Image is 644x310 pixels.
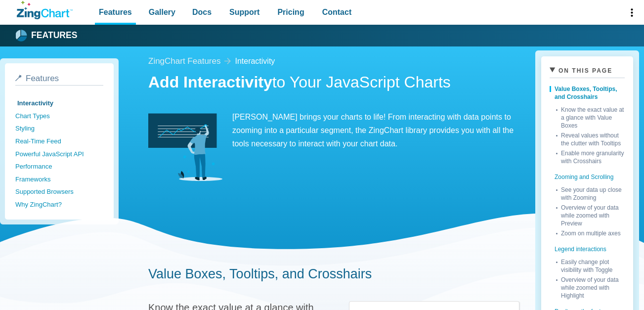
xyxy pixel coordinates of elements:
span: Docs [192,5,212,19]
a: Features [15,74,103,86]
a: Performance [15,160,103,173]
a: Enable more granularity with Crosshairs [556,147,625,165]
a: Frameworks [15,173,103,186]
summary: On This Page [550,65,625,78]
a: Know the exact value at a glance with Value Boxes [556,104,625,130]
a: Chart Types [15,110,103,123]
a: Value Boxes, Tooltips, and Crosshairs [550,82,625,104]
a: Interactivity [15,97,103,110]
a: ZingChart Features [148,54,220,69]
span: Pricing [277,5,304,19]
span: Support [229,5,259,19]
span: Features [99,5,132,19]
a: See your data up close with Zooming [556,184,625,202]
strong: Features [31,31,78,40]
a: Easily change plot visibility with Toggle [556,256,625,274]
a: interactivity [235,54,275,68]
a: Zooming and Scrolling [550,165,625,184]
p: [PERSON_NAME] brings your charts to life! From interacting with data points to zooming into a par... [148,110,519,151]
span: Gallery [149,5,175,19]
a: ZingChart Logo. Click to return to the homepage [17,1,73,19]
a: Styling [15,122,103,135]
a: Legend interactions [550,237,625,256]
a: Zoom on multiple axes [556,227,625,237]
a: Value Boxes, Tooltips, and Crosshairs [148,266,372,281]
a: Why ZingChart? [15,198,103,211]
span: Features [26,74,59,83]
a: Overview of your data while zoomed with Preview [556,202,625,227]
span: Contact [322,5,352,19]
strong: Add Interactivity [148,73,272,91]
a: Reveal values without the clutter with Tooltips [556,130,625,147]
a: Features [17,28,78,43]
a: Real-Time Feed [15,135,103,148]
a: Powerful JavaScript API [15,148,103,161]
img: Interactivity Image [148,110,222,184]
a: Supported Browsers [15,185,103,198]
h1: to Your JavaScript Charts [148,72,519,94]
a: Overview of your data while zoomed with Highlight [556,274,625,300]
